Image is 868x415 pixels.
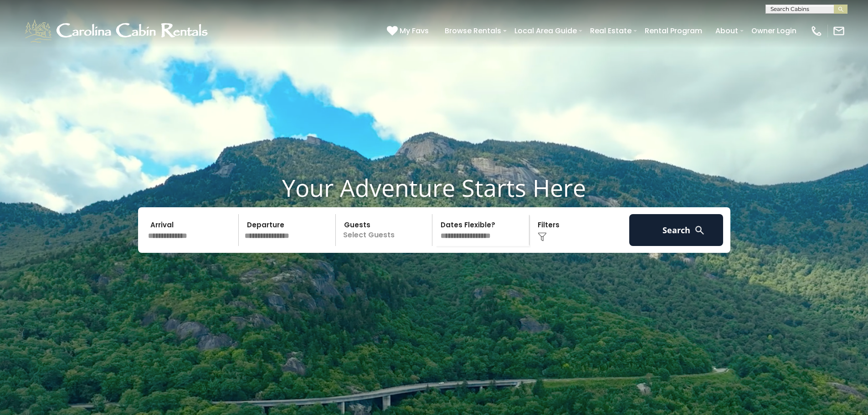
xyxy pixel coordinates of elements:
a: Rental Program [640,23,707,39]
a: My Favs [387,25,431,37]
a: About [711,23,743,39]
a: Real Estate [586,23,636,39]
img: White-1-1-2.png [23,17,212,45]
a: Local Area Guide [510,23,581,39]
img: mail-regular-white.png [832,25,845,37]
a: Owner Login [747,23,801,39]
p: Select Guests [339,214,432,246]
button: Search [629,214,724,246]
img: filter--v1.png [538,232,547,241]
span: My Favs [400,25,429,36]
a: Browse Rentals [440,23,506,39]
img: phone-regular-white.png [810,25,823,37]
h1: Your Adventure Starts Here [7,174,861,202]
img: search-regular-white.png [694,225,705,236]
